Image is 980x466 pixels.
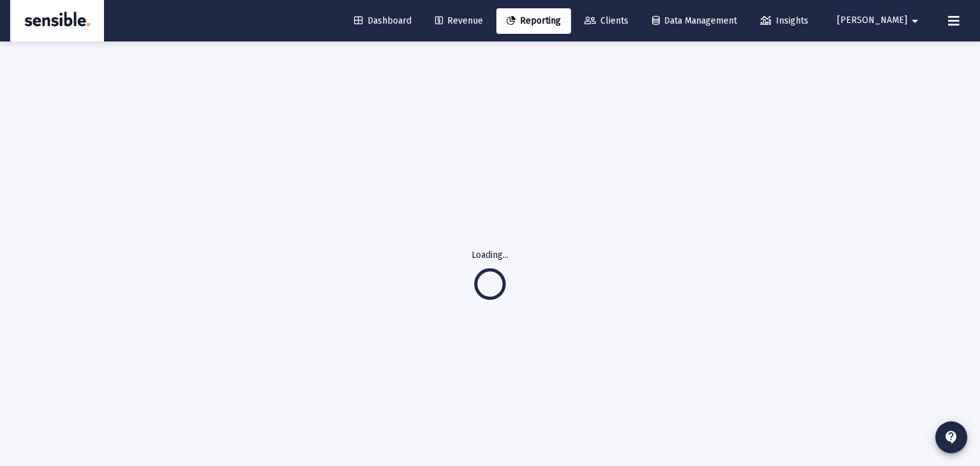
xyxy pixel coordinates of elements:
a: Insights [750,8,819,34]
button: [PERSON_NAME] [822,8,938,33]
a: Data Management [642,8,747,34]
img: Dashboard [20,8,94,34]
span: [PERSON_NAME] [837,15,907,26]
span: Revenue [435,15,483,26]
span: Dashboard [354,15,412,26]
span: Data Management [652,15,737,26]
a: Revenue [425,8,493,34]
a: Reporting [496,8,571,34]
span: Clients [584,15,628,26]
span: Reporting [507,15,561,26]
mat-icon: arrow_drop_down [907,8,923,34]
a: Dashboard [344,8,422,34]
mat-icon: contact_support [944,430,959,445]
a: Clients [574,8,639,34]
span: Insights [761,15,808,26]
